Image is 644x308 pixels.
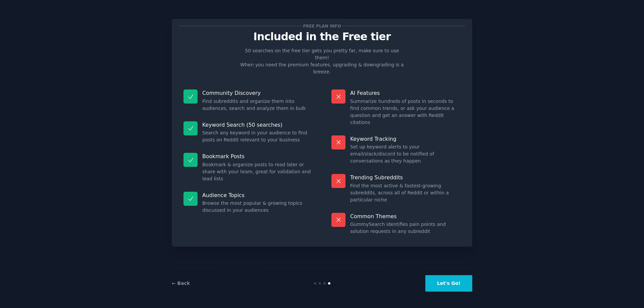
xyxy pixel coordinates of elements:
p: Keyword Tracking [350,135,461,142]
p: Community Discovery [202,89,313,97]
dd: Set up keyword alerts to your email/slack/discord to be notified of conversations as they happen [350,143,461,165]
a: ← Back [172,281,190,286]
span: Free plan info [302,22,342,29]
dd: Bookmark & organize posts to read later or share with your team, great for validation and lead lists [202,161,313,182]
dd: Find the most active & fastest-growing subreddits, across all of Reddit or within a particular niche [350,182,461,203]
dd: Summarize hundreds of posts in seconds to find common trends, or ask your audience a question and... [350,98,461,126]
p: Common Themes [350,213,461,220]
button: Let's Go! [425,275,472,292]
dd: Search any keyword in your audience to find posts on Reddit relevant to your business [202,129,313,143]
dd: Find subreddits and organize them into audiences, search and analyze them in bulk [202,98,313,112]
p: Audience Topics [202,192,313,199]
p: Trending Subreddits [350,174,461,181]
p: Keyword Search (50 searches) [202,121,313,128]
p: Included in the Free tier [179,31,465,43]
dd: GummySearch identifies pain points and solution requests in any subreddit [350,221,461,235]
p: Bookmark Posts [202,153,313,160]
dd: Browse the most popular & growing topics discussed in your audiences [202,200,313,214]
p: 50 searches on the free tier gets you pretty far, make sure to use them! When you need the premiu... [237,47,407,75]
p: AI Features [350,89,461,97]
